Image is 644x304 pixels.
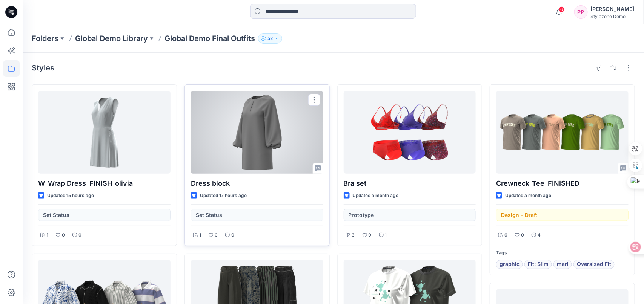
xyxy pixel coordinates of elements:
p: 0 [231,231,234,239]
a: W_Wrap Dress_FINISH_olivia [38,91,171,174]
a: Folders [32,33,58,44]
button: 52 [258,33,282,44]
p: 0 [369,231,372,239]
span: Oversized Fit [577,260,611,269]
p: 0 [62,231,65,239]
p: 0 [78,231,81,239]
div: PP [574,5,588,19]
p: 1 [385,231,387,239]
span: marl [557,260,569,269]
p: Updated a month ago [505,192,551,200]
p: Updated 15 hours ago [47,192,94,200]
a: Bra set [344,91,476,174]
p: 4 [538,231,541,239]
p: W_Wrap Dress_FINISH_olivia [38,178,171,189]
div: Stylezone Demo [591,14,635,19]
p: Updated 17 hours ago [200,192,247,200]
p: 52 [267,34,273,43]
p: Global Demo Final Outfits [164,33,255,44]
p: 1 [199,231,201,239]
span: 6 [559,6,565,12]
p: 0 [215,231,218,239]
h4: Styles [32,63,54,72]
p: 3 [352,231,355,239]
a: Crewneck_Tee_FINISHED [496,91,629,174]
p: Bra set [344,178,476,189]
span: Fit: Slim [528,260,549,269]
p: Dress block [191,178,323,189]
a: Global Demo Library [75,33,148,44]
span: graphic [500,260,520,269]
p: Crewneck_Tee_FINISHED [496,178,629,189]
p: 1 [46,231,48,239]
p: 0 [521,231,524,239]
p: Updated a month ago [353,192,399,200]
div: [PERSON_NAME] [591,5,635,14]
p: 6 [504,231,507,239]
p: Tags [496,249,629,257]
a: Dress block [191,91,323,174]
